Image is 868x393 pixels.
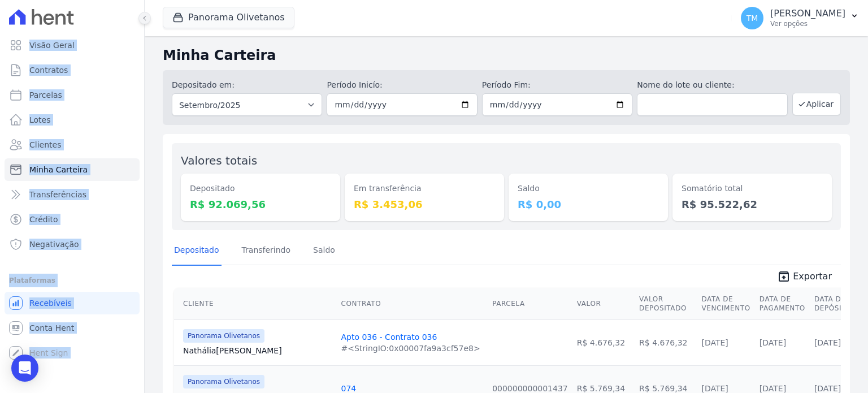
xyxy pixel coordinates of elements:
[181,154,257,167] label: Valores totais
[5,233,140,256] a: Negativação
[768,270,841,286] a: unarchive Exportar
[29,297,72,309] span: Recebíveis
[341,332,437,342] a: Apto 036 - Contrato 036
[770,8,845,19] p: [PERSON_NAME]
[341,384,356,393] a: 074
[5,208,140,231] a: Crédito
[5,84,140,106] a: Parcelas
[172,80,235,89] label: Depositado em:
[682,183,823,195] dt: Somatório total
[163,45,850,66] h2: Minha Carteira
[29,239,79,250] span: Negativação
[777,270,791,283] i: unarchive
[572,288,635,320] th: Valor
[336,288,488,320] th: Contrato
[29,40,75,51] span: Visão Geral
[29,89,62,101] span: Parcelas
[29,189,86,200] span: Transferências
[814,338,841,347] a: [DATE]
[770,19,845,28] p: Ver opções
[792,93,841,115] button: Aplicar
[11,355,38,382] div: Open Intercom Messenger
[183,375,264,388] span: Panorama Olivetanos
[163,7,294,28] button: Panorama Olivetanos
[327,79,477,91] label: Período Inicío:
[190,183,331,195] dt: Depositado
[190,197,331,212] dd: R$ 92.069,56
[5,34,140,57] a: Visão Geral
[732,2,868,34] button: TM [PERSON_NAME] Ver opções
[29,64,68,76] span: Contratos
[183,345,332,356] a: Nathália[PERSON_NAME]
[354,183,495,195] dt: Em transferência
[759,384,786,393] a: [DATE]
[29,139,61,150] span: Clientes
[518,197,659,212] dd: R$ 0,00
[637,79,787,91] label: Nome do lote ou cliente:
[174,288,336,320] th: Cliente
[29,322,74,334] span: Conta Hent
[172,236,222,266] a: Depositado
[759,338,786,347] a: [DATE]
[5,133,140,156] a: Clientes
[572,319,635,365] td: R$ 4.676,32
[29,164,88,175] span: Minha Carteira
[29,214,58,225] span: Crédito
[29,114,51,126] span: Lotes
[5,292,140,314] a: Recebíveis
[755,288,810,320] th: Data de Pagamento
[354,197,495,212] dd: R$ 3.453,06
[5,109,140,131] a: Lotes
[9,274,135,287] div: Plataformas
[5,59,140,81] a: Contratos
[635,319,697,365] td: R$ 4.676,32
[814,384,841,393] a: [DATE]
[5,183,140,206] a: Transferências
[518,183,659,195] dt: Saldo
[240,236,293,266] a: Transferindo
[5,158,140,181] a: Minha Carteira
[488,288,572,320] th: Parcela
[482,79,632,91] label: Período Fim:
[341,343,480,354] div: #<StringIO:0x00007fa9a3cf57e8>
[701,384,728,393] a: [DATE]
[747,14,758,22] span: TM
[701,338,728,347] a: [DATE]
[5,317,140,339] a: Conta Hent
[311,236,337,266] a: Saldo
[697,288,754,320] th: Data de Vencimento
[682,197,823,212] dd: R$ 95.522,62
[793,270,832,283] span: Exportar
[810,288,856,320] th: Data de Depósito
[635,288,697,320] th: Valor Depositado
[492,384,568,393] a: 000000000001437
[183,329,264,343] span: Panorama Olivetanos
